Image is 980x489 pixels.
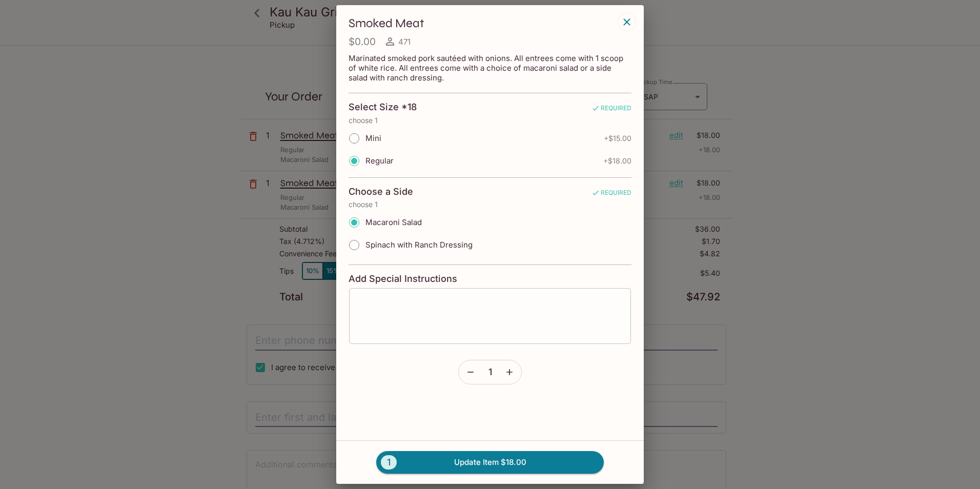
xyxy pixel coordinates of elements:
h3: Smoked Meat [349,15,615,31]
p: choose 1 [349,200,631,209]
p: Marinated smoked pork sautéed with onions. All entrees come with 1 scoop of white rice. All entre... [349,53,631,83]
span: 471 [398,37,411,47]
span: REQUIRED [591,104,631,116]
span: + $15.00 [604,134,631,142]
button: 1Update Item $18.00 [376,451,604,474]
span: 1 [488,366,492,378]
span: REQUIRED [591,189,631,200]
p: choose 1 [349,116,631,125]
h4: Choose a Side [349,186,413,197]
h4: Select Size *18 [349,101,417,113]
span: Spinach with Ranch Dressing [365,240,473,250]
h4: Add Special Instructions [349,273,631,284]
span: Mini [365,133,381,143]
span: 1 [381,455,397,470]
span: + $18.00 [603,157,631,165]
span: Regular [365,156,394,166]
h4: $0.00 [349,35,376,48]
span: Macaroni Salad [365,217,422,227]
